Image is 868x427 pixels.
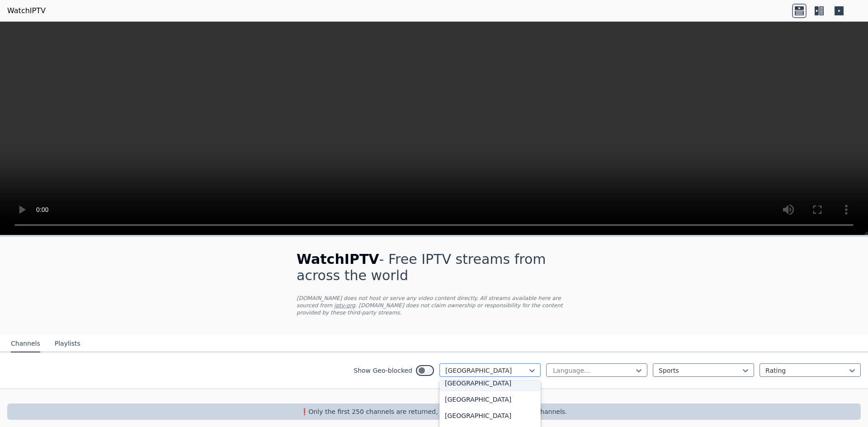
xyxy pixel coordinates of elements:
button: Playlists [55,335,80,352]
div: [GEOGRAPHIC_DATA] [439,408,541,424]
button: Channels [11,335,40,352]
p: [DOMAIN_NAME] does not host or serve any video content directly. All streams available here are s... [297,295,571,316]
div: [GEOGRAPHIC_DATA] [439,391,541,408]
p: ❗️Only the first 250 channels are returned, use the filters to narrow down channels. [11,407,857,416]
a: iptv-org [334,302,355,309]
label: Show Geo-blocked [354,366,412,375]
a: WatchIPTV [7,5,46,16]
span: WatchIPTV [297,251,379,267]
div: [GEOGRAPHIC_DATA] [439,375,541,391]
h1: - Free IPTV streams from across the world [297,251,571,284]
